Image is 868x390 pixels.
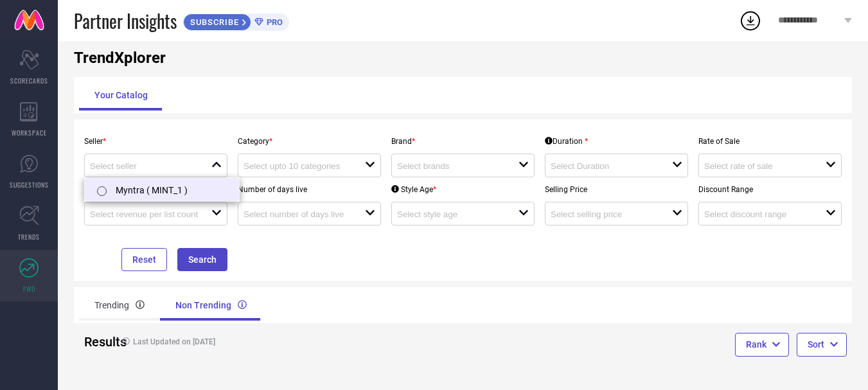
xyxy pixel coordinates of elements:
[698,137,842,146] p: Rate of Sale
[184,17,242,27] span: SUBSCRIBE
[90,161,199,171] input: Select seller
[545,185,688,194] p: Selling Price
[74,49,852,67] h1: TrendXplorer
[85,178,239,201] li: Myntra ( MINT_1 )
[10,76,48,85] span: SCORECARDS
[116,337,421,346] h4: Last Updated on [DATE]
[704,209,813,219] input: Select discount range
[183,10,289,31] a: SUBSCRIBEPRO
[10,180,49,190] span: SUGGESTIONS
[698,185,842,194] p: Discount Range
[397,161,506,171] input: Select brands
[121,248,167,271] button: Reset
[735,333,789,356] button: Rank
[244,161,353,171] input: Select upto 10 categories
[397,209,506,219] input: Select style age
[23,284,35,294] span: FWD
[739,9,762,32] div: Open download list
[74,8,177,34] span: Partner Insights
[79,80,163,111] div: Your Catalog
[84,137,227,146] p: Seller
[160,290,262,321] div: Non Trending
[704,161,813,171] input: Select rate of sale
[84,334,105,350] h2: Results
[18,232,40,242] span: TRENDS
[90,209,199,219] input: Select revenue per list count
[545,137,588,146] div: Duration
[79,290,160,321] div: Trending
[551,209,660,219] input: Select selling price
[391,137,535,146] p: Brand
[238,185,381,194] p: Number of days live
[12,128,47,137] span: WORKSPACE
[391,185,436,194] div: Style Age
[238,137,381,146] p: Category
[263,17,283,27] span: PRO
[551,161,660,171] input: Select Duration
[797,333,847,356] button: Sort
[177,248,227,271] button: Search
[244,209,353,219] input: Select number of days live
